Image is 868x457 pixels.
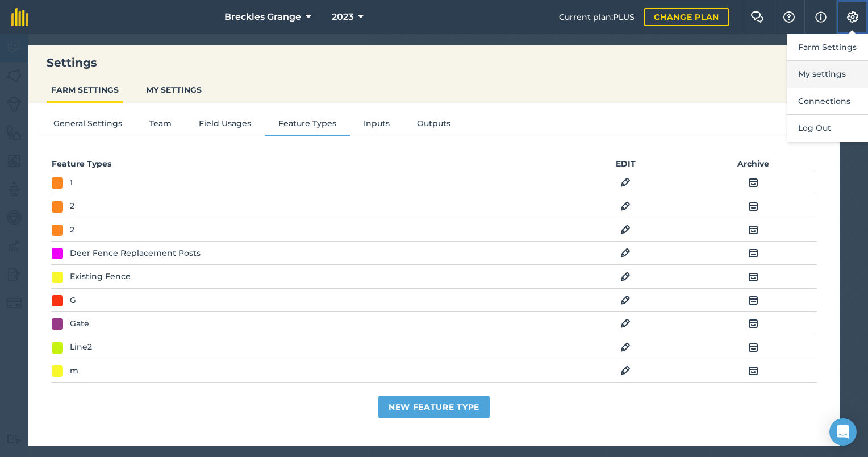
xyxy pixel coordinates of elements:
img: fieldmargin Logo [11,8,28,26]
button: MY SETTINGS [141,79,206,101]
h3: Settings [28,55,840,70]
img: svg+xml;base64,PHN2ZyB4bWxucz0iaHR0cDovL3d3dy53My5vcmcvMjAwMC9zdmciIHdpZHRoPSIxOCIgaGVpZ2h0PSIyNC... [620,340,631,354]
img: A question mark icon [782,11,796,23]
img: svg+xml;base64,PHN2ZyB4bWxucz0iaHR0cDovL3d3dy53My5vcmcvMjAwMC9zdmciIHdpZHRoPSIxOCIgaGVpZ2h0PSIyNC... [748,317,758,330]
img: svg+xml;base64,PHN2ZyB4bWxucz0iaHR0cDovL3d3dy53My5vcmcvMjAwMC9zdmciIHdpZHRoPSIxOCIgaGVpZ2h0PSIyNC... [620,223,631,236]
button: Log Out [787,115,868,142]
img: svg+xml;base64,PHN2ZyB4bWxucz0iaHR0cDovL3d3dy53My5vcmcvMjAwMC9zdmciIHdpZHRoPSIxOCIgaGVpZ2h0PSIyNC... [620,270,631,284]
span: Breckles Grange [224,10,301,24]
img: Two speech bubbles overlapping with the left bubble in the forefront [750,11,764,23]
img: svg+xml;base64,PHN2ZyB4bWxucz0iaHR0cDovL3d3dy53My5vcmcvMjAwMC9zdmciIHdpZHRoPSIxOCIgaGVpZ2h0PSIyNC... [620,200,631,213]
img: svg+xml;base64,PHN2ZyB4bWxucz0iaHR0cDovL3d3dy53My5vcmcvMjAwMC9zdmciIHdpZHRoPSIxOCIgaGVpZ2h0PSIyNC... [620,176,631,189]
button: Field Usages [185,117,265,134]
td: Line2 [51,335,562,359]
img: svg+xml;base64,PHN2ZyB4bWxucz0iaHR0cDovL3d3dy53My5vcmcvMjAwMC9zdmciIHdpZHRoPSIxOCIgaGVpZ2h0PSIyNC... [748,223,758,236]
button: Inputs [350,117,403,134]
td: Existing Fence [51,265,562,288]
button: FARM SETTINGS [47,79,123,101]
button: My settings [787,61,868,88]
button: New Feature Type [378,396,490,418]
button: Outputs [403,117,464,134]
td: 1 [51,171,562,194]
img: svg+xml;base64,PHN2ZyB4bWxucz0iaHR0cDovL3d3dy53My5vcmcvMjAwMC9zdmciIHdpZHRoPSIxOCIgaGVpZ2h0PSIyNC... [748,293,758,307]
td: 2 [51,218,562,241]
button: Team [136,117,185,134]
img: svg+xml;base64,PHN2ZyB4bWxucz0iaHR0cDovL3d3dy53My5vcmcvMjAwMC9zdmciIHdpZHRoPSIxOCIgaGVpZ2h0PSIyNC... [620,246,631,260]
td: Measurement [51,382,562,405]
img: svg+xml;base64,PHN2ZyB4bWxucz0iaHR0cDovL3d3dy53My5vcmcvMjAwMC9zdmciIHdpZHRoPSIxNyIgaGVpZ2h0PSIxNy... [815,10,827,24]
button: Connections [787,88,868,115]
td: Deer Fence Replacement Posts [51,242,562,265]
img: svg+xml;base64,PHN2ZyB4bWxucz0iaHR0cDovL3d3dy53My5vcmcvMjAwMC9zdmciIHdpZHRoPSIxOCIgaGVpZ2h0PSIyNC... [748,176,758,189]
img: svg+xml;base64,PHN2ZyB4bWxucz0iaHR0cDovL3d3dy53My5vcmcvMjAwMC9zdmciIHdpZHRoPSIxOCIgaGVpZ2h0PSIyNC... [620,293,631,307]
span: Current plan : PLUS [559,11,635,23]
img: svg+xml;base64,PHN2ZyB4bWxucz0iaHR0cDovL3d3dy53My5vcmcvMjAwMC9zdmciIHdpZHRoPSIxOCIgaGVpZ2h0PSIyNC... [620,317,631,330]
img: A cog icon [846,11,859,23]
a: Change plan [644,8,729,26]
img: svg+xml;base64,PHN2ZyB4bWxucz0iaHR0cDovL3d3dy53My5vcmcvMjAwMC9zdmciIHdpZHRoPSIxOCIgaGVpZ2h0PSIyNC... [748,340,758,354]
button: Farm Settings [787,34,868,61]
th: EDIT [562,157,690,171]
td: 2 [51,194,562,218]
td: Gate [51,311,562,335]
th: Archive [689,157,817,171]
img: svg+xml;base64,PHN2ZyB4bWxucz0iaHR0cDovL3d3dy53My5vcmcvMjAwMC9zdmciIHdpZHRoPSIxOCIgaGVpZ2h0PSIyNC... [748,364,758,377]
span: 2023 [332,10,353,24]
td: G [51,288,562,311]
button: Feature Types [265,117,350,134]
div: Open Intercom Messenger [829,418,857,446]
button: General Settings [40,117,136,134]
th: Feature Types [51,157,562,171]
img: svg+xml;base64,PHN2ZyB4bWxucz0iaHR0cDovL3d3dy53My5vcmcvMjAwMC9zdmciIHdpZHRoPSIxOCIgaGVpZ2h0PSIyNC... [748,387,758,401]
td: m [51,359,562,382]
img: svg+xml;base64,PHN2ZyB4bWxucz0iaHR0cDovL3d3dy53My5vcmcvMjAwMC9zdmciIHdpZHRoPSIxOCIgaGVpZ2h0PSIyNC... [748,200,758,213]
img: svg+xml;base64,PHN2ZyB4bWxucz0iaHR0cDovL3d3dy53My5vcmcvMjAwMC9zdmciIHdpZHRoPSIxOCIgaGVpZ2h0PSIyNC... [620,387,631,401]
img: svg+xml;base64,PHN2ZyB4bWxucz0iaHR0cDovL3d3dy53My5vcmcvMjAwMC9zdmciIHdpZHRoPSIxOCIgaGVpZ2h0PSIyNC... [748,246,758,260]
img: svg+xml;base64,PHN2ZyB4bWxucz0iaHR0cDovL3d3dy53My5vcmcvMjAwMC9zdmciIHdpZHRoPSIxOCIgaGVpZ2h0PSIyNC... [620,364,631,377]
img: svg+xml;base64,PHN2ZyB4bWxucz0iaHR0cDovL3d3dy53My5vcmcvMjAwMC9zdmciIHdpZHRoPSIxOCIgaGVpZ2h0PSIyNC... [748,270,758,284]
